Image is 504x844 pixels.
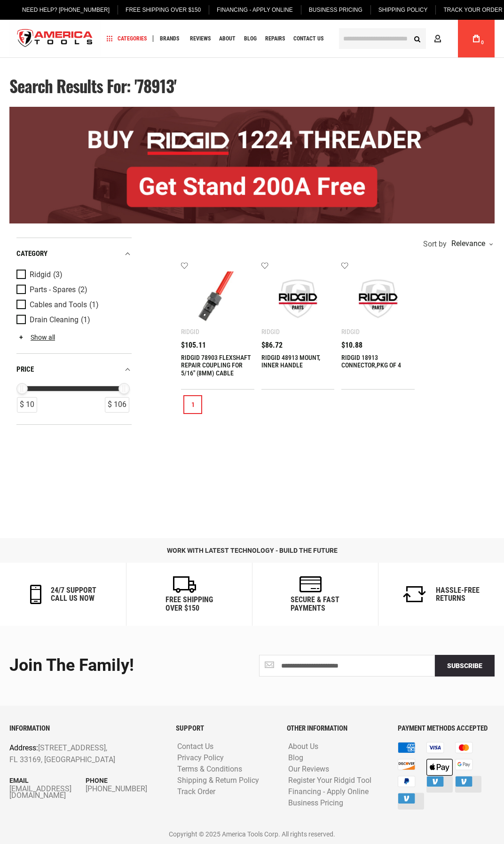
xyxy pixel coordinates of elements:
[89,301,99,309] span: (1)
[436,586,480,603] h6: Hassle-Free Returns
[9,107,495,224] img: BOGO: Buy RIDGID® 1224 Threader, Get Stand 200A Free!
[107,35,147,42] span: Categories
[261,32,289,45] a: Repairs
[16,285,129,295] a: Parts - Spares (2)
[9,742,131,766] p: [STREET_ADDRESS], FL 33169, [GEOGRAPHIC_DATA]
[16,334,55,341] a: Show all
[261,328,280,335] div: Ridgid
[105,398,129,413] div: $ 106
[341,354,401,369] a: RIDGID 18913 CONNECTOR,PKG OF 4
[449,240,492,247] div: Relevance
[351,271,405,326] img: RIDGID 18913 CONNECTOR,PKG OF 4
[53,271,63,279] span: (3)
[175,742,216,751] a: Contact Us
[175,765,244,774] a: Terms & Conditions
[286,754,306,763] a: Blog
[181,328,199,335] div: Ridgid
[183,395,202,414] a: 1
[261,342,283,349] span: $86.72
[102,32,151,45] a: Categories
[78,286,87,294] span: (2)
[271,271,325,326] img: RIDGID 48913 MOUNT, INNER HANDLE
[289,32,328,45] a: Contact Us
[16,247,132,260] div: category
[51,586,96,603] h6: 24/7 support call us now
[175,754,226,763] a: Privacy Policy
[190,36,211,41] span: Reviews
[30,286,76,294] span: Parts - Spares
[9,73,176,98] span: Search results for: '78913'
[398,725,495,733] h6: PAYMENT METHODS ACCEPTED
[9,775,86,786] p: Email
[16,315,129,325] a: Drain Cleaning (1)
[175,788,218,796] a: Track Order
[286,799,346,808] a: Business Pricing
[181,354,251,377] a: RIDGID 78903 FLEXSHAFT REPAIR COUPLING FOR 5/16" (8MM) CABLE
[9,829,495,839] p: Copyright © 2025 America Tools Corp. All rights reserved.
[175,776,261,785] a: Shipping & Return Policy
[165,596,213,612] h6: Free Shipping Over $150
[372,814,504,844] iframe: LiveChat chat widget
[16,300,129,310] a: Cables and Tools (1)
[86,786,162,792] a: [PHONE_NUMBER]
[408,30,426,48] button: Search
[447,662,482,669] span: Subscribe
[240,32,261,45] a: Blog
[215,32,240,45] a: About
[16,238,132,425] div: Product Filters
[30,271,51,279] span: Ridgid
[286,776,374,785] a: Register Your Ridgid Tool
[30,316,79,324] span: Drain Cleaning
[186,32,215,45] a: Reviews
[9,743,38,752] span: Address:
[286,742,321,751] a: About Us
[435,655,495,677] button: Subscribe
[181,342,206,349] span: $105.11
[219,36,236,41] span: About
[156,32,183,45] a: Brands
[16,270,129,280] a: Ridgid (3)
[467,20,485,57] a: 0
[9,107,495,114] a: BOGO: Buy RIDGID® 1224 Threader, Get Stand 200A Free!
[286,788,371,796] a: Financing - Apply Online
[176,725,273,733] h6: SUPPORT
[160,36,179,41] span: Brands
[481,40,484,45] span: 0
[9,725,162,733] h6: INFORMATION
[291,596,339,612] h6: secure & fast payments
[17,398,37,413] div: $ 10
[341,342,362,349] span: $10.88
[81,316,90,324] span: (1)
[30,301,87,309] span: Cables and Tools
[9,656,245,675] div: Join the Family!
[244,36,257,41] span: Blog
[9,786,86,799] a: [EMAIL_ADDRESS][DOMAIN_NAME]
[341,328,360,335] div: Ridgid
[286,765,331,774] a: Our Reviews
[287,725,384,733] h6: OTHER INFORMATION
[16,363,132,376] div: price
[9,21,101,56] a: store logo
[86,775,162,786] p: Phone
[423,240,447,248] span: Sort by
[190,271,245,326] img: RIDGID 78903 FLEXSHAFT REPAIR COUPLING FOR 5/16
[261,354,320,369] a: RIDGID 48913 MOUNT, INNER HANDLE
[293,36,323,41] span: Contact Us
[378,7,428,13] span: Shipping Policy
[265,36,285,41] span: Repairs
[9,21,101,56] img: America Tools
